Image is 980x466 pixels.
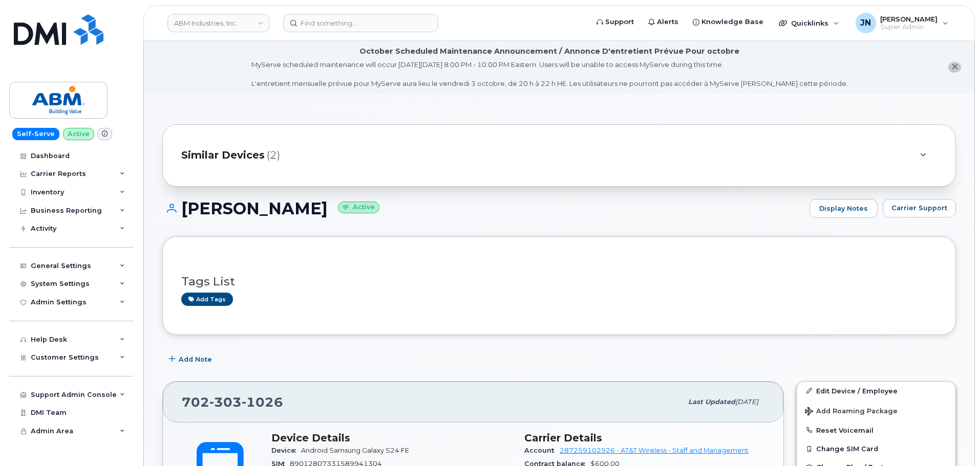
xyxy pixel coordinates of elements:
[181,275,937,288] h3: Tags List
[301,447,409,454] span: Android Samsung Galaxy S24 FE
[883,199,956,217] button: Carrier Support
[524,432,765,444] h3: Carrier Details
[271,447,301,454] span: Device
[805,407,898,417] span: Add Roaming Package
[242,394,283,410] span: 1026
[338,202,379,213] small: Active
[688,398,735,406] span: Last updated
[162,350,221,369] button: Add Note
[251,60,848,88] div: MyServe scheduled maintenance will occur [DATE][DATE] 8:00 PM - 10:00 PM Eastern. Users will be u...
[182,394,283,410] span: 702
[162,199,804,217] h1: [PERSON_NAME]
[797,439,955,458] button: Change SIM Card
[359,46,739,57] div: October Scheduled Maintenance Announcement / Annonce D'entretient Prévue Pour octobre
[181,148,265,163] span: Similar Devices
[809,199,878,218] a: Display Notes
[271,432,512,444] h3: Device Details
[560,447,749,454] a: 287259102926 - AT&T Wireless - Staff and Management
[267,148,280,163] span: (2)
[797,421,955,439] button: Reset Voicemail
[524,447,560,454] span: Account
[891,203,947,213] span: Carrier Support
[181,293,233,305] a: Add tags
[797,400,955,421] button: Add Roaming Package
[735,398,758,406] span: [DATE]
[797,382,955,400] a: Edit Device / Employee
[948,62,961,73] button: close notification
[179,354,212,364] span: Add Note
[209,394,242,410] span: 303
